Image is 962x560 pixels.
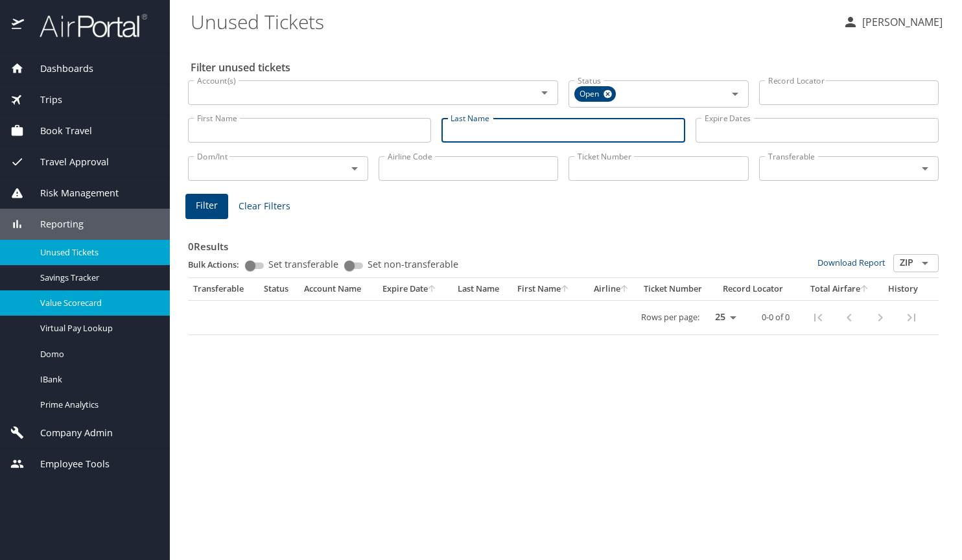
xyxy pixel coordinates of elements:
[762,313,790,321] p: 0-0 of 0
[428,285,437,294] button: sort
[188,278,939,335] table: custom pagination table
[585,278,639,300] th: Airline
[40,272,154,284] span: Savings Tracker
[185,194,228,219] button: Filter
[726,85,744,103] button: Open
[368,260,458,269] span: Set non-transferable
[239,198,290,215] span: Clear Filters
[916,254,934,272] button: Open
[191,1,832,41] h1: Unused Tickets
[259,278,299,300] th: Status
[188,231,939,254] h3: 0 Results
[24,124,92,138] span: Book Travel
[24,93,62,107] span: Trips
[40,322,154,334] span: Virtual Pay Lookup
[268,260,338,269] span: Set transferable
[574,86,616,102] div: Open
[24,186,119,200] span: Risk Management
[196,198,218,214] span: Filter
[24,62,93,76] span: Dashboards
[24,457,110,471] span: Employee Tools
[377,278,452,300] th: Expire Date
[12,13,25,38] img: icon-airportal.png
[233,194,296,218] button: Clear Filters
[40,373,154,386] span: IBank
[191,57,941,78] h2: Filter unused tickets
[346,159,364,178] button: Open
[193,283,253,295] div: Transferable
[40,246,154,259] span: Unused Tickets
[561,285,570,294] button: sort
[24,217,84,231] span: Reporting
[817,257,886,268] a: Download Report
[641,313,699,321] p: Rows per page:
[24,155,109,169] span: Travel Approval
[838,10,948,34] button: [PERSON_NAME]
[24,426,113,440] span: Company Admin
[25,13,147,38] img: airportal-logo.png
[880,278,927,300] th: History
[916,159,934,178] button: Open
[452,278,513,300] th: Last Name
[299,278,377,300] th: Account Name
[620,285,629,294] button: sort
[705,308,741,327] select: rows per page
[639,278,718,300] th: Ticket Number
[800,278,880,300] th: Total Airfare
[188,259,250,270] p: Bulk Actions:
[574,87,607,101] span: Open
[858,14,943,30] p: [PERSON_NAME]
[535,84,554,102] button: Open
[718,278,799,300] th: Record Locator
[40,297,154,309] span: Value Scorecard
[860,285,869,294] button: sort
[40,348,154,360] span: Domo
[512,278,585,300] th: First Name
[40,399,154,411] span: Prime Analytics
